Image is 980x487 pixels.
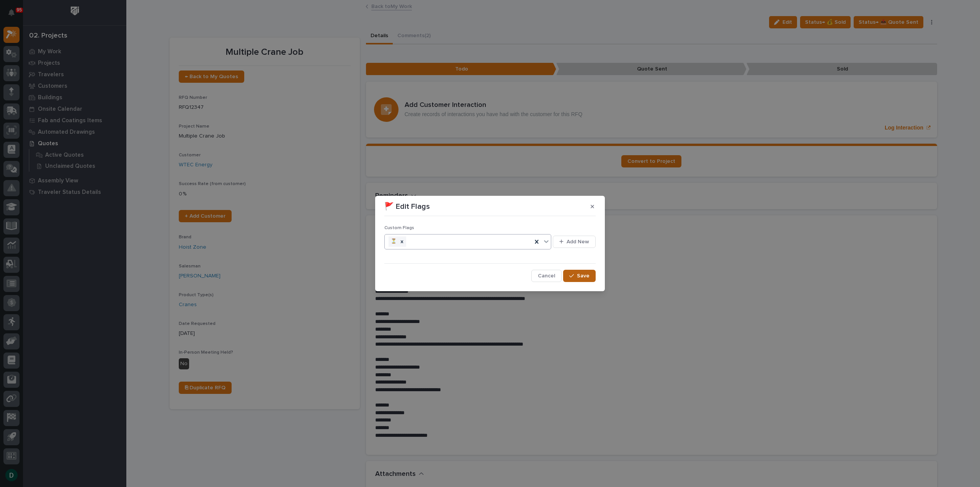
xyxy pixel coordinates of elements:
[531,270,562,282] button: Cancel
[538,272,555,279] span: Cancel
[384,202,430,211] p: 🚩 Edit Flags
[384,226,414,230] span: Custom Flags
[567,238,589,245] span: Add New
[563,270,596,282] button: Save
[553,236,596,248] button: Add New
[389,236,398,247] div: ⏳
[577,272,590,279] span: Save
